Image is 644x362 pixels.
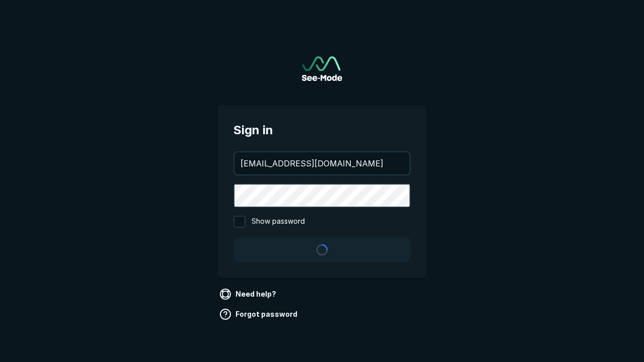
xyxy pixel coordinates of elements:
a: Forgot password [217,306,301,322]
input: your@email.com [234,152,410,174]
a: Go to sign in [302,56,342,81]
span: Show password [252,216,305,228]
img: See-Mode Logo [302,56,342,81]
span: Sign in [233,121,411,139]
a: Need help? [217,286,280,302]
